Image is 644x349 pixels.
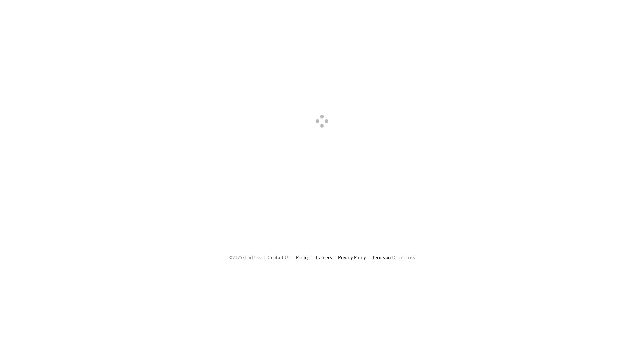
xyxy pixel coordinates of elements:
a: Privacy Policy [338,255,366,260]
a: Pricing [296,255,310,260]
span: © 2025 Effortless [229,255,262,260]
a: Terms and Conditions [372,255,415,260]
a: Contact Us [268,255,290,260]
a: Careers [316,255,332,260]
